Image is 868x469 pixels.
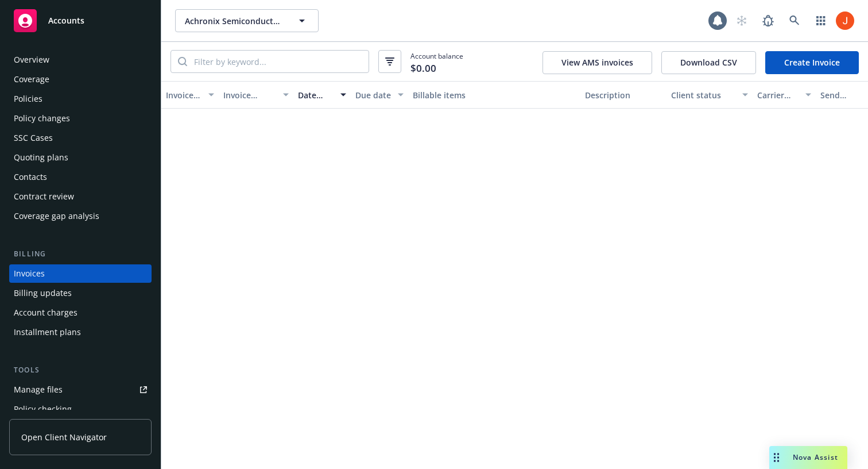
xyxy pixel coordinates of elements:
a: Policies [9,90,152,108]
img: photo [836,11,854,30]
div: Overview [14,51,49,69]
span: Achronix Semiconductor Corporation [185,15,284,27]
div: Quoting plans [14,148,68,167]
a: Report a Bug [757,9,780,32]
div: Coverage gap analysis [14,207,99,225]
button: Client status [666,81,753,109]
a: Billing updates [9,284,152,302]
a: Coverage gap analysis [9,207,152,225]
a: Contacts [9,168,152,186]
div: Coverage [14,70,49,89]
a: Policy checking [9,400,152,418]
button: Invoice amount [219,81,293,109]
div: Policy checking [14,400,72,418]
div: Carrier status [757,89,799,101]
div: Billing [9,248,152,260]
button: Due date [351,81,408,109]
span: Account balance [410,51,463,72]
a: Search [783,9,806,32]
div: Date issued [298,89,334,101]
div: Contract review [14,187,74,206]
button: Invoice ID [161,81,219,109]
a: Overview [9,51,152,69]
span: Accounts [48,16,84,25]
button: View AMS invoices [542,51,652,74]
div: Tools [9,364,152,376]
a: Policy changes [9,109,152,128]
div: Invoices [14,264,45,283]
div: Invoice amount [223,89,276,101]
a: Quoting plans [9,148,152,167]
div: Client status [671,89,735,101]
a: Invoices [9,264,152,283]
a: Accounts [9,5,152,37]
a: Switch app [809,9,832,32]
button: Date issued [293,81,351,109]
button: Carrier status [753,81,816,109]
a: Start snowing [730,9,753,32]
div: Installment plans [14,323,81,341]
a: Create Invoice [765,51,859,74]
div: Policy changes [14,109,70,128]
span: Nova Assist [793,452,838,462]
div: Description [585,89,662,101]
a: Manage files [9,380,152,399]
a: Contract review [9,187,152,206]
div: Billing updates [14,284,72,302]
div: Manage files [14,380,63,399]
svg: Search [178,57,187,66]
div: Contacts [14,168,47,186]
div: Invoice ID [166,89,201,101]
span: $0.00 [410,61,436,76]
div: Billable items [413,89,576,101]
a: Coverage [9,70,152,89]
a: Account charges [9,303,152,322]
div: Policies [14,90,42,108]
button: Nova Assist [769,446,847,469]
a: SSC Cases [9,129,152,147]
span: Open Client Navigator [21,431,107,443]
div: SSC Cases [14,129,53,147]
button: Achronix Semiconductor Corporation [175,9,319,32]
button: Billable items [408,81,580,109]
button: Description [580,81,666,109]
div: Due date [355,89,391,101]
input: Filter by keyword... [187,51,369,72]
div: Send result [820,89,862,101]
div: Account charges [14,303,77,322]
a: Installment plans [9,323,152,341]
button: Download CSV [661,51,756,74]
div: Drag to move [769,446,784,469]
